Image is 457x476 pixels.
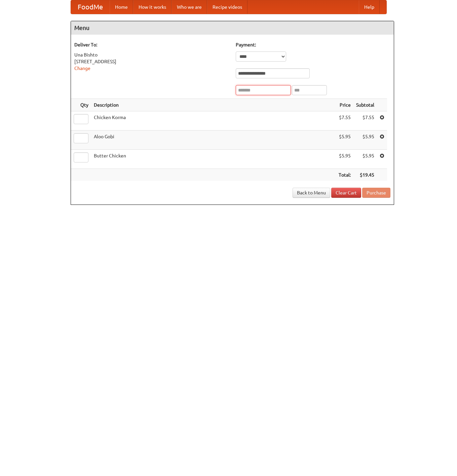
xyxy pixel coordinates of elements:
th: $19.45 [353,169,377,181]
button: Purchase [362,188,390,198]
th: Subtotal [353,99,377,111]
h4: Menu [71,21,394,35]
td: $7.55 [336,111,353,131]
h5: Payment: [236,41,390,48]
a: Back to Menu [293,188,330,198]
td: $5.95 [353,131,377,150]
th: Qty [71,99,91,111]
td: $7.55 [353,111,377,131]
td: $5.95 [336,150,353,169]
a: Clear Cart [331,188,361,198]
a: Who we are [172,0,207,14]
a: Recipe videos [207,0,247,14]
h5: Deliver To: [74,41,229,48]
td: Butter Chicken [91,150,336,169]
th: Price [336,99,353,111]
a: Help [359,0,380,14]
th: Total: [336,169,353,181]
td: $5.95 [336,131,353,150]
th: Description [91,99,336,111]
td: $5.95 [353,150,377,169]
div: [STREET_ADDRESS] [74,58,229,65]
a: How it works [133,0,172,14]
td: Aloo Gobi [91,131,336,150]
td: Chicken Korma [91,111,336,131]
a: Home [110,0,133,14]
a: FoodMe [71,0,110,14]
a: Change [74,66,90,71]
div: Una Bishto [74,51,229,58]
